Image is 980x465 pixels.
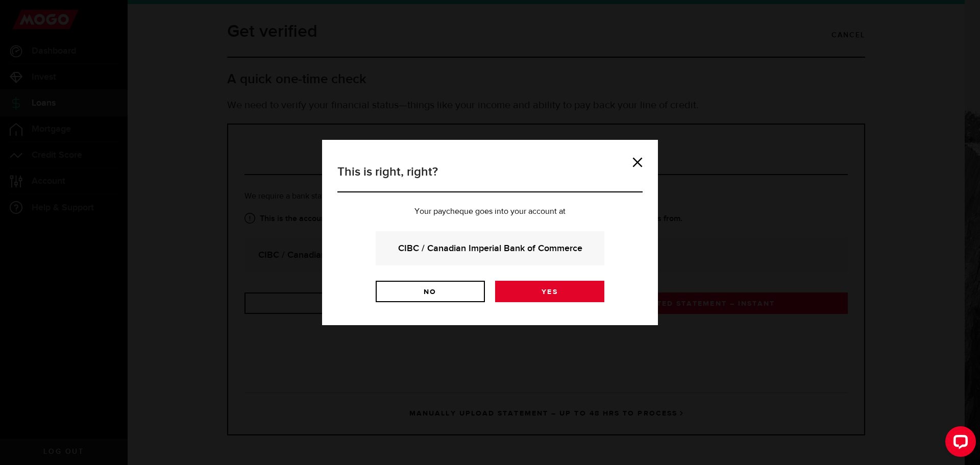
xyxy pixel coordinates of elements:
[376,281,485,302] a: No
[495,281,604,302] a: Yes
[389,241,591,255] strong: CIBC / Canadian Imperial Bank of Commerce
[337,163,643,192] h3: This is right, right?
[337,208,643,216] p: Your paycheque goes into your account at
[937,422,980,465] iframe: LiveChat chat widget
